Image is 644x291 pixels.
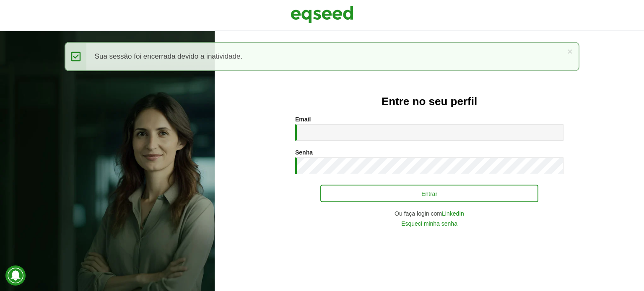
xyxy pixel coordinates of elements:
a: × [567,47,572,56]
img: EqSeed Logo [291,4,353,25]
div: Sua sessão foi encerrada devido a inatividade. [65,42,580,71]
label: Email [295,116,311,122]
button: Entrar [320,185,538,202]
label: Senha [295,149,313,155]
a: LinkedIn [442,211,464,216]
div: Ou faça login com [295,211,563,216]
h2: Entre no seu perfil [231,95,627,108]
a: Esqueci minha senha [401,221,457,227]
